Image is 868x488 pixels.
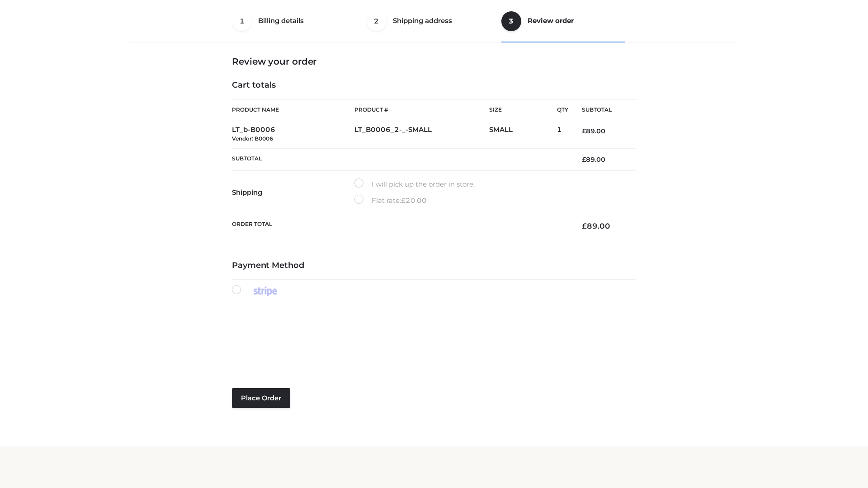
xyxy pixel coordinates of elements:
[354,120,489,149] td: LT_B0006_2-_-SMALL
[489,120,557,149] td: SMALL
[232,99,354,120] th: Product Name
[232,135,273,142] small: Vendor: B0006
[230,306,634,364] iframe: Secure payment input frame
[232,388,290,408] button: Place order
[582,127,586,135] span: £
[232,214,568,238] th: Order Total
[354,178,475,190] label: I will pick up the order in store.
[232,148,568,170] th: Subtotal
[401,196,427,205] bdi: 20.00
[354,99,489,120] th: Product #
[232,171,354,214] th: Shipping
[401,196,406,205] span: £
[232,56,636,67] h3: Review your order
[489,100,552,120] th: Size
[582,155,605,164] bdi: 89.00
[568,100,636,120] th: Subtotal
[232,120,354,149] td: LT_b-B0006
[582,155,586,164] span: £
[232,261,636,271] h4: Payment Method
[582,221,610,230] bdi: 89.00
[557,120,568,149] td: 1
[232,80,636,90] h4: Cart totals
[582,127,605,135] bdi: 89.00
[582,221,587,230] span: £
[354,195,427,206] label: Flat rate:
[557,99,568,120] th: Qty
